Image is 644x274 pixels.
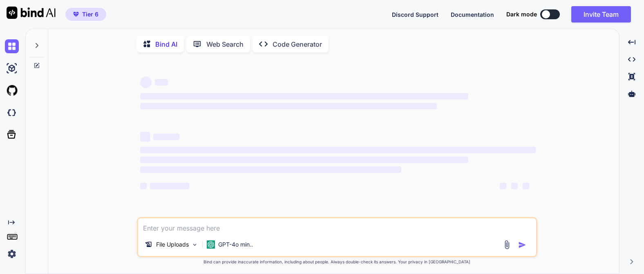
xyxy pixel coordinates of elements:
img: premium [73,12,79,17]
button: premiumTier 6 [65,8,106,21]
img: Pick Models [191,241,198,248]
span: ‌ [523,183,529,189]
img: settings [5,247,19,261]
img: attachment [502,240,512,249]
p: GPT-4o min.. [218,240,253,249]
p: Bind can provide inaccurate information, including about people. Always double-check its answers.... [137,259,537,265]
span: ‌ [140,132,150,142]
p: Web Search [206,39,244,49]
img: ai-studio [5,61,19,75]
img: githubLight [5,84,19,97]
button: Documentation [451,10,494,19]
span: ‌ [500,183,506,189]
span: ‌ [140,166,401,173]
img: icon [518,241,526,249]
img: chat [5,39,19,53]
span: Dark mode [506,10,537,18]
span: ‌ [140,183,147,189]
span: ‌ [140,147,536,153]
button: Discord Support [392,10,438,19]
span: ‌ [150,183,189,189]
img: GPT-4o mini [207,240,215,249]
span: ‌ [140,93,468,100]
p: Code Generator [273,39,322,49]
span: Discord Support [392,11,438,18]
p: File Uploads [156,240,189,249]
span: Documentation [451,11,494,18]
span: ‌ [140,156,468,163]
img: darkCloudIdeIcon [5,106,19,120]
button: Invite Team [571,6,631,23]
span: ‌ [511,183,518,189]
p: Bind AI [155,39,177,49]
span: ‌ [155,79,168,86]
img: Bind AI [7,7,56,19]
span: Tier 6 [82,10,98,18]
span: ‌ [140,77,152,88]
span: ‌ [140,103,437,109]
span: ‌ [153,134,179,140]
